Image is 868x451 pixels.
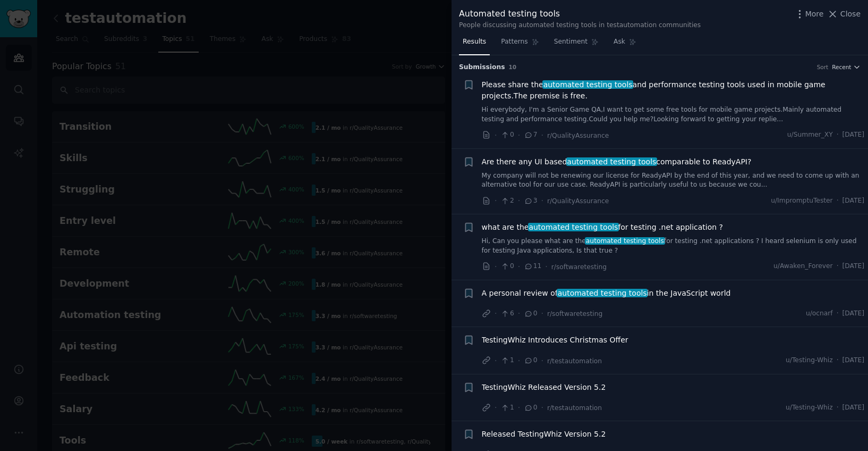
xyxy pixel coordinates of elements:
span: · [518,261,520,272]
span: 11 [524,262,541,271]
span: automated testing tools [528,223,619,231]
span: automated testing tools [566,157,657,166]
span: [DATE] [843,262,864,271]
span: u/Summer_XY [787,130,833,140]
span: 0 [524,403,537,413]
span: [DATE] [843,196,864,206]
span: 6 [500,309,514,319]
a: My company will not be renewing our license for ReadyAPI by the end of this year, and we need to ... [482,171,865,190]
a: Results [459,34,490,55]
span: r/QualityAssurance [547,197,609,205]
span: 0 [500,130,514,140]
span: · [495,402,497,413]
span: automated testing tools [542,80,633,89]
span: [DATE] [843,403,864,413]
a: Ask [610,34,640,55]
span: Ask [614,37,625,47]
a: Are there any UI basedautomated testing toolscomparable to ReadyAPI? [482,156,752,168]
span: · [545,261,547,272]
span: · [541,130,543,141]
a: A personal review ofautomated testing toolsin the JavaScript world [482,288,731,299]
a: Released TestingWhiz Version 5.2 [482,429,606,440]
span: automated testing tools [585,237,665,245]
span: Close [840,9,861,20]
a: Hi everybody, I'm a Senior Game QA,I want to get some free tools for mobile game projects.Mainly ... [482,105,865,124]
span: 10 [509,64,517,70]
button: Close [827,9,861,20]
span: · [495,195,497,206]
span: [DATE] [843,130,864,140]
span: 1 [500,403,514,413]
span: Please share the and performance testing tools used in mobile game projects.The premise is free. [482,79,865,102]
a: Please share theautomated testing toolsand performance testing tools used in mobile game projects... [482,79,865,102]
span: u/ocnarf [806,309,833,319]
span: · [837,262,839,271]
span: Sentiment [554,37,588,47]
span: r/testautomation [547,404,602,412]
a: TestingWhiz Introduces Christmas Offer [482,335,628,346]
span: · [837,356,839,365]
span: u/Testing-Whiz [786,403,833,413]
a: Patterns [497,34,542,55]
span: Are there any UI based comparable to ReadyAPI? [482,156,752,168]
span: A personal review of in the JavaScript world [482,288,731,299]
span: · [518,130,520,141]
span: · [518,355,520,366]
span: r/testautomation [547,357,602,365]
div: Automated testing tools [459,7,701,21]
span: 0 [524,356,537,365]
button: Recent [832,63,861,71]
span: More [805,9,824,20]
a: Hi, Can you please what are theautomated testing toolsfor testing .net applications ? I heard sel... [482,237,865,255]
span: 7 [524,130,537,140]
span: 1 [500,356,514,365]
span: u/Awaken_Forever [773,262,833,271]
span: · [837,130,839,140]
span: Submission s [459,63,505,72]
div: People discussing automated testing tools in testautomation communities [459,21,701,30]
span: · [837,403,839,413]
span: 0 [500,262,514,271]
span: Results [463,37,486,47]
span: · [541,195,543,206]
span: · [495,261,497,272]
span: automated testing tools [557,289,648,297]
a: what are theautomated testing toolsfor testing .net application ? [482,222,724,233]
span: · [495,355,497,366]
span: u/ImpromptuTester [771,196,832,206]
span: · [518,195,520,206]
span: · [837,196,839,206]
div: Sort [817,63,829,71]
span: r/softwaretesting [551,263,607,271]
span: Recent [832,63,851,71]
span: · [518,308,520,319]
span: [DATE] [843,309,864,319]
span: r/softwaretesting [547,310,602,318]
span: · [518,402,520,413]
a: Sentiment [550,34,602,55]
span: · [495,308,497,319]
span: 3 [524,196,537,206]
a: TestingWhiz Released Version 5.2 [482,382,606,393]
span: 0 [524,309,537,319]
span: what are the for testing .net application ? [482,222,724,233]
span: · [541,402,543,413]
span: · [837,309,839,319]
span: r/QualityAssurance [547,132,609,139]
button: More [794,9,824,20]
span: [DATE] [843,356,864,365]
span: 2 [500,196,514,206]
span: · [541,355,543,366]
span: Patterns [501,37,527,47]
span: · [495,130,497,141]
span: · [541,308,543,319]
span: u/Testing-Whiz [786,356,833,365]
